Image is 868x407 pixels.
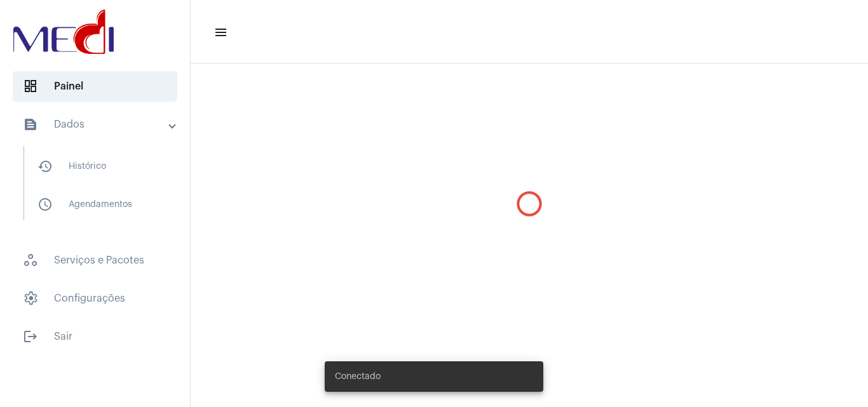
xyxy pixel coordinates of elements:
div: sidenav iconDados [8,140,190,237]
mat-icon: sidenav icon [23,117,38,132]
img: d3a1b5fa-500b-b90f-5a1c-719c20e9830b.png [10,6,117,57]
span: Painel [13,71,177,102]
span: Serviços e Pacotes [13,245,177,276]
span: sidenav icon [23,291,38,306]
mat-icon: sidenav icon [23,329,38,344]
mat-expansion-panel-header: sidenav iconDados [8,109,190,140]
span: sidenav icon [23,253,38,268]
span: Configurações [13,283,177,314]
mat-icon: sidenav icon [214,25,226,40]
span: Agendamentos [27,189,161,220]
mat-icon: sidenav icon [37,159,53,174]
span: Histórico [27,151,161,182]
span: Conectado [335,370,381,383]
mat-panel-title: Dados [23,117,170,132]
mat-icon: sidenav icon [37,197,53,212]
span: Sair [13,321,177,352]
span: sidenav icon [23,79,38,94]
